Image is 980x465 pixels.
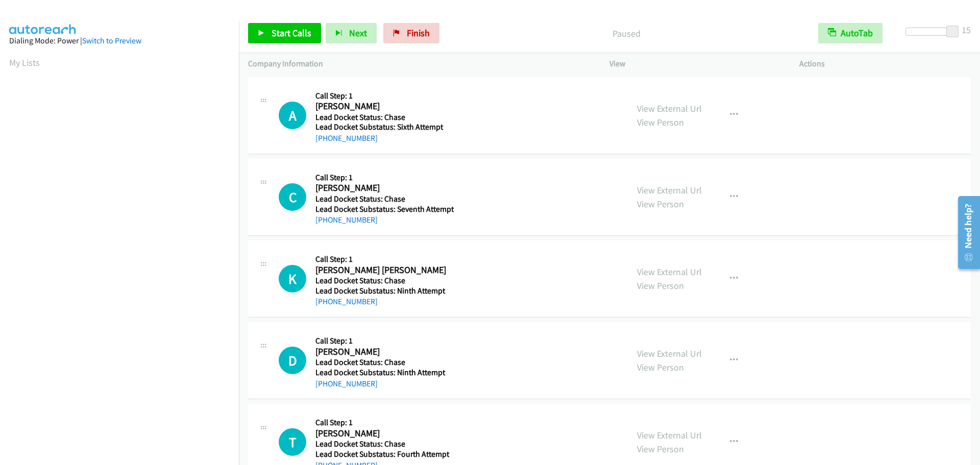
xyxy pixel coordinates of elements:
[248,23,321,43] a: Start Calls
[279,183,306,211] div: The call is yet to be attempted
[962,23,971,37] div: 15
[272,27,311,39] span: Start Calls
[407,27,430,39] span: Finish
[315,418,451,428] h5: Call Step: 1
[315,336,451,346] h5: Call Step: 1
[637,184,702,196] a: View External Url
[279,265,306,292] h1: K
[279,102,306,129] div: The call is yet to be attempted
[637,116,684,128] a: View Person
[315,182,451,194] h2: [PERSON_NAME]
[279,102,306,129] h1: A
[637,103,702,114] a: View External Url
[315,133,378,143] a: [PHONE_NUMBER]
[279,347,306,374] div: The call is yet to be attempted
[315,264,451,276] h2: [PERSON_NAME] [PERSON_NAME]
[315,91,451,101] h5: Call Step: 1
[315,439,451,449] h5: Lead Docket Status: Chase
[315,379,378,388] a: [PHONE_NUMBER]
[315,428,451,439] h2: [PERSON_NAME]
[279,428,306,456] div: The call is yet to be attempted
[315,368,451,378] h5: Lead Docket Substatus: Ninth Attempt
[453,27,800,40] p: Paused
[349,27,367,39] span: Next
[315,112,451,123] h5: Lead Docket Status: Chase
[315,122,451,132] h5: Lead Docket Substatus: Sixth Attempt
[279,347,306,374] h1: D
[315,215,378,225] a: [PHONE_NUMBER]
[315,194,454,204] h5: Lead Docket Status: Chase
[799,58,971,70] p: Actions
[950,192,980,273] iframe: Resource Center
[279,183,306,211] h1: C
[315,346,451,358] h2: [PERSON_NAME]
[279,428,306,456] h1: T
[315,173,454,183] h5: Call Step: 1
[9,57,40,68] a: My Lists
[315,297,378,306] a: [PHONE_NUMBER]
[315,204,454,214] h5: Lead Docket Substatus: Seventh Attempt
[637,198,684,210] a: View Person
[637,429,702,441] a: View External Url
[315,276,451,286] h5: Lead Docket Status: Chase
[637,443,684,455] a: View Person
[315,286,451,296] h5: Lead Docket Substatus: Ninth Attempt
[637,348,702,359] a: View External Url
[315,449,451,459] h5: Lead Docket Substatus: Fourth Attempt
[637,280,684,291] a: View Person
[637,361,684,373] a: View Person
[9,35,230,47] div: Dialing Mode: Power |
[279,265,306,292] div: The call is yet to be attempted
[818,23,883,43] button: AutoTab
[248,58,591,70] p: Company Information
[326,23,377,43] button: Next
[383,23,439,43] a: Finish
[315,101,451,112] h2: [PERSON_NAME]
[82,36,141,45] a: Switch to Preview
[315,254,451,264] h5: Call Step: 1
[315,357,451,368] h5: Lead Docket Status: Chase
[609,58,781,70] p: View
[637,266,702,278] a: View External Url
